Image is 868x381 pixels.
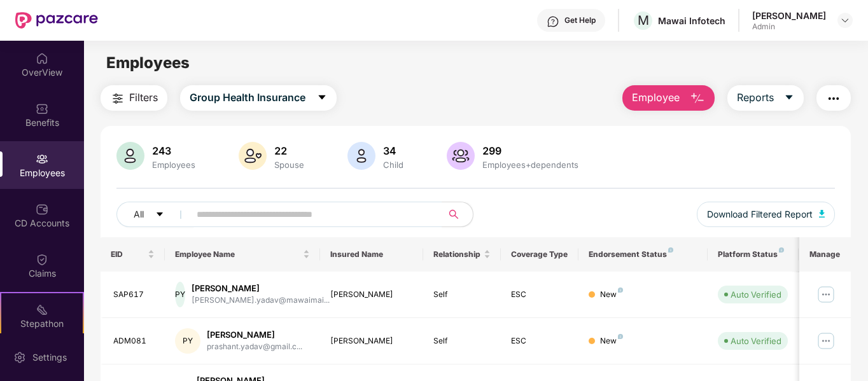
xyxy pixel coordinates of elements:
div: [PERSON_NAME] [192,282,330,294]
th: EID [101,237,165,272]
span: Group Health Insurance [190,90,305,106]
button: Filters [101,85,167,111]
span: Employee Name [175,249,300,260]
img: manageButton [816,284,836,305]
div: Admin [752,22,826,32]
div: 22 [272,144,307,157]
button: Group Health Insurancecaret-down [180,85,337,111]
img: svg+xml;base64,PHN2ZyB4bWxucz0iaHR0cDovL3d3dy53My5vcmcvMjAwMC9zdmciIHhtbG5zOnhsaW5rPSJodHRwOi8vd3... [447,142,475,170]
div: Stepathon [1,317,83,330]
span: All [134,207,144,221]
img: New Pazcare Logo [15,12,98,29]
div: PY [175,282,185,307]
div: Auto Verified [731,335,781,347]
button: Download Filtered Report [697,202,836,227]
div: PY [175,328,200,354]
img: svg+xml;base64,PHN2ZyBpZD0iQmVuZWZpdHMiIHhtbG5zPSJodHRwOi8vd3d3LnczLm9yZy8yMDAwL3N2ZyIgd2lkdGg9Ij... [36,102,48,115]
div: New [600,335,623,347]
img: svg+xml;base64,PHN2ZyBpZD0iSG9tZSIgeG1sbnM9Imh0dHA6Ly93d3cudzMub3JnLzIwMDAvc3ZnIiB3aWR0aD0iMjAiIG... [36,52,48,65]
div: 243 [150,144,198,157]
span: Reports [737,90,774,106]
div: Settings [29,351,71,364]
span: EID [111,249,146,260]
button: Allcaret-down [116,202,194,227]
th: Relationship [423,237,501,272]
span: search [442,209,466,219]
button: Reportscaret-down [727,85,804,111]
img: svg+xml;base64,PHN2ZyBpZD0iRHJvcGRvd24tMzJ4MzIiIHhtbG5zPSJodHRwOi8vd3d3LnczLm9yZy8yMDAwL3N2ZyIgd2... [840,15,850,25]
span: caret-down [317,92,327,104]
button: search [442,202,473,227]
div: [PERSON_NAME].yadav@mawaimai... [192,294,330,307]
span: Employee [632,90,680,106]
button: Employee [622,85,715,111]
img: svg+xml;base64,PHN2ZyB4bWxucz0iaHR0cDovL3d3dy53My5vcmcvMjAwMC9zdmciIHhtbG5zOnhsaW5rPSJodHRwOi8vd3... [239,142,267,170]
div: Platform Status [718,249,788,260]
div: SAP617 [113,289,155,301]
img: svg+xml;base64,PHN2ZyB4bWxucz0iaHR0cDovL3d3dy53My5vcmcvMjAwMC9zdmciIHhtbG5zOnhsaW5rPSJodHRwOi8vd3... [819,210,825,218]
div: Auto Verified [731,288,781,301]
img: svg+xml;base64,PHN2ZyBpZD0iU2V0dGluZy0yMHgyMCIgeG1sbnM9Imh0dHA6Ly93d3cudzMub3JnLzIwMDAvc3ZnIiB3aW... [13,351,26,364]
div: Mawai Infotech [658,15,725,27]
img: svg+xml;base64,PHN2ZyB4bWxucz0iaHR0cDovL3d3dy53My5vcmcvMjAwMC9zdmciIHdpZHRoPSI4IiBoZWlnaHQ9IjgiIH... [668,247,673,253]
img: svg+xml;base64,PHN2ZyB4bWxucz0iaHR0cDovL3d3dy53My5vcmcvMjAwMC9zdmciIHdpZHRoPSI4IiBoZWlnaHQ9IjgiIH... [618,287,623,293]
div: ADM081 [113,335,155,347]
div: ESC [511,335,568,347]
img: svg+xml;base64,PHN2ZyB4bWxucz0iaHR0cDovL3d3dy53My5vcmcvMjAwMC9zdmciIHdpZHRoPSIyMSIgaGVpZ2h0PSIyMC... [36,303,48,316]
img: manageButton [816,331,836,351]
img: svg+xml;base64,PHN2ZyB4bWxucz0iaHR0cDovL3d3dy53My5vcmcvMjAwMC9zdmciIHhtbG5zOnhsaW5rPSJodHRwOi8vd3... [690,91,705,106]
img: svg+xml;base64,PHN2ZyB4bWxucz0iaHR0cDovL3d3dy53My5vcmcvMjAwMC9zdmciIHhtbG5zOnhsaW5rPSJodHRwOi8vd3... [116,142,144,170]
div: [PERSON_NAME] [330,289,414,301]
th: Manage [799,237,851,272]
img: svg+xml;base64,PHN2ZyB4bWxucz0iaHR0cDovL3d3dy53My5vcmcvMjAwMC9zdmciIHdpZHRoPSI4IiBoZWlnaHQ9IjgiIH... [779,247,784,253]
img: svg+xml;base64,PHN2ZyB4bWxucz0iaHR0cDovL3d3dy53My5vcmcvMjAwMC9zdmciIHdpZHRoPSIyNCIgaGVpZ2h0PSIyNC... [110,91,125,106]
div: [PERSON_NAME] [330,335,414,347]
span: caret-down [784,92,794,104]
div: [PERSON_NAME] [207,329,302,341]
div: prashant.yadav@gmail.c... [207,341,302,353]
img: svg+xml;base64,PHN2ZyB4bWxucz0iaHR0cDovL3d3dy53My5vcmcvMjAwMC9zdmciIHhtbG5zOnhsaW5rPSJodHRwOi8vd3... [347,142,375,170]
div: 299 [480,144,581,157]
div: Self [433,289,491,301]
img: svg+xml;base64,PHN2ZyBpZD0iQ0RfQWNjb3VudHMiIGRhdGEtbmFtZT0iQ0QgQWNjb3VudHMiIHhtbG5zPSJodHRwOi8vd3... [36,203,48,216]
div: Endorsement Status [589,249,697,260]
div: Employees+dependents [480,160,581,170]
span: Filters [129,90,158,106]
img: svg+xml;base64,PHN2ZyB4bWxucz0iaHR0cDovL3d3dy53My5vcmcvMjAwMC9zdmciIHdpZHRoPSI4IiBoZWlnaHQ9IjgiIH... [618,334,623,339]
div: Spouse [272,160,307,170]
span: M [638,13,649,28]
th: Employee Name [165,237,320,272]
div: New [600,289,623,301]
img: svg+xml;base64,PHN2ZyBpZD0iQ2xhaW0iIHhtbG5zPSJodHRwOi8vd3d3LnczLm9yZy8yMDAwL3N2ZyIgd2lkdGg9IjIwIi... [36,253,48,266]
img: svg+xml;base64,PHN2ZyB4bWxucz0iaHR0cDovL3d3dy53My5vcmcvMjAwMC9zdmciIHdpZHRoPSIyNCIgaGVpZ2h0PSIyNC... [826,91,841,106]
div: Child [381,160,406,170]
span: Employees [106,53,190,72]
img: svg+xml;base64,PHN2ZyBpZD0iRW1wbG95ZWVzIiB4bWxucz0iaHR0cDovL3d3dy53My5vcmcvMjAwMC9zdmciIHdpZHRoPS... [36,153,48,165]
th: Insured Name [320,237,424,272]
span: Download Filtered Report [707,207,813,221]
div: 34 [381,144,406,157]
div: ESC [511,289,568,301]
div: [PERSON_NAME] [752,10,826,22]
img: svg+xml;base64,PHN2ZyBpZD0iSGVscC0zMngzMiIgeG1sbnM9Imh0dHA6Ly93d3cudzMub3JnLzIwMDAvc3ZnIiB3aWR0aD... [547,15,559,28]
span: caret-down [155,210,164,220]
div: Self [433,335,491,347]
div: Get Help [564,15,596,25]
div: Employees [150,160,198,170]
span: Relationship [433,249,481,260]
th: Coverage Type [501,237,578,272]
